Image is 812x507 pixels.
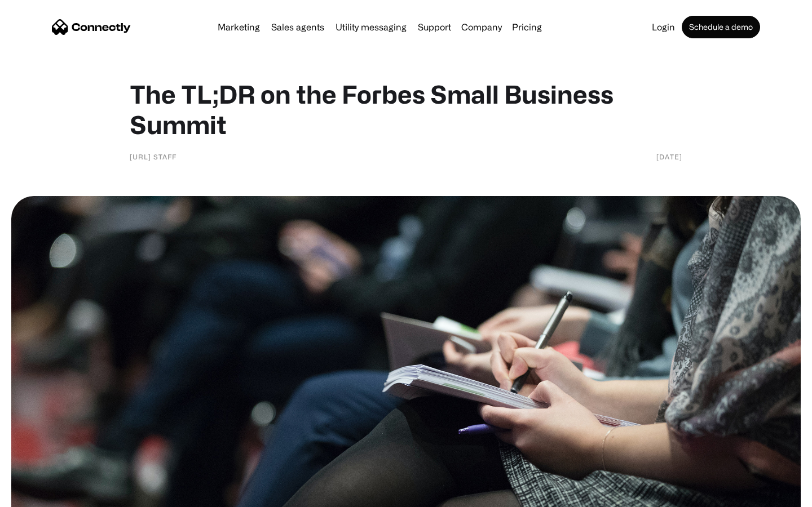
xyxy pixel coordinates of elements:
[23,487,68,503] ul: Language list
[461,19,502,35] div: Company
[130,79,682,140] h1: The TL;DR on the Forbes Small Business Summit
[213,23,264,32] a: Marketing
[507,23,546,32] a: Pricing
[331,23,411,32] a: Utility messaging
[267,23,329,32] a: Sales agents
[647,23,679,32] a: Login
[413,23,456,32] a: Support
[682,16,760,38] a: Schedule a demo
[130,151,176,162] div: [URL] Staff
[11,487,68,503] aside: Language selected: English
[656,151,682,162] div: [DATE]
